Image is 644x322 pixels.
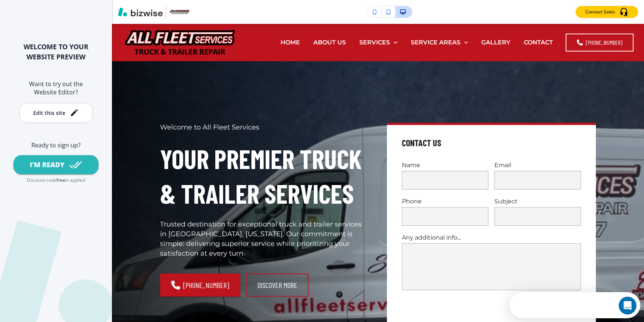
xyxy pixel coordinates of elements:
p: ABOUT US [313,38,346,47]
button: Contact Sales [576,6,638,18]
p: Phone [402,197,488,206]
div: I'M READY [30,160,65,169]
button: Discover more [246,273,309,297]
p: free [56,177,65,184]
img: Bizwise Logo [118,7,163,16]
h2: WELCOME TO YOUR WEBSITE PREVIEW [12,42,100,62]
p: SERVICES [359,38,390,47]
a: [PHONE_NUMBER] [566,34,634,51]
iframe: Intercom live chat [619,297,637,315]
p: Subject [494,197,581,206]
img: Your Logo [169,9,190,15]
p: Email [494,161,581,169]
button: I'M READY [13,155,99,174]
h6: Want to try out the Website Editor? [12,80,100,97]
p: Discount code [27,177,56,184]
p: Trusted destination for exceptional truck and trailer services in [GEOGRAPHIC_DATA], [US_STATE]. ... [160,220,369,259]
p: Welcome to All Fleet Services [160,123,369,132]
p: Name [402,161,488,169]
h6: Ready to sign up? [12,141,100,149]
h4: Contact Us [402,137,441,149]
a: [PHONE_NUMBER] [160,273,240,297]
p: HOME [281,38,300,47]
p: CONTACT [524,38,553,47]
p: Any additional info... [402,233,581,242]
h1: Your Premier Truck & Trailer Services [160,141,369,211]
p: Contact Sales [585,9,615,15]
div: Edit this site [33,110,65,116]
p: SERVICE AREAS [411,38,460,47]
p: GALLERY [481,38,510,47]
button: Edit this site [19,103,93,123]
iframe: Intercom live chat discovery launcher [510,292,640,318]
p: is applied [65,177,85,184]
img: All Fleet Services [123,26,237,58]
